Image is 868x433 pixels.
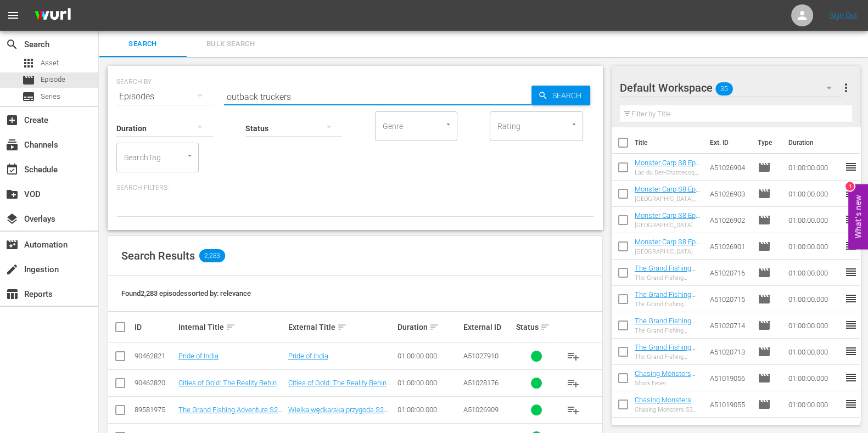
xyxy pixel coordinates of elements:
[758,345,771,358] span: Episode
[839,81,852,94] span: more_vert
[844,266,857,279] span: reorder
[548,86,590,105] span: Search
[635,169,701,176] div: Lac du Der-Chantecoq, [GEOGRAPHIC_DATA]
[844,187,857,200] span: reorder
[121,289,251,297] span: Found 2,283 episodes sorted by: relevance
[569,119,579,130] button: Open
[635,406,701,413] div: Chasing Monsters S2 Ep11
[288,406,388,422] a: Wielka wędkarska przygoda S2 Ep4
[783,260,844,286] td: 01:00:00.000
[758,266,771,279] span: Episode
[635,301,701,308] div: The Grand Fishing Adventure S1 Ep3
[567,350,580,363] span: playlist_add
[288,320,395,334] div: External Title
[705,286,754,312] td: A51020715
[5,138,19,151] span: Channels
[705,391,754,418] td: A51019055
[540,322,550,332] span: sort
[635,290,696,315] a: The Grand Fishing Adventure S1 Ep3 (Nature Version)
[635,222,701,229] div: [GEOGRAPHIC_DATA]
[635,353,701,361] div: The Grand Fishing Adventure S1 Ep1
[7,9,20,22] span: menu
[635,211,700,228] a: Monster Carp S8 Ep2 (Nature Version)
[226,322,236,332] span: sort
[199,249,225,262] span: 2,283
[121,249,195,262] span: Search Results
[783,339,844,365] td: 01:00:00.000
[844,239,857,252] span: reorder
[135,352,175,360] div: 90462821
[844,160,857,173] span: reorder
[839,75,852,101] button: more_vert
[635,159,700,175] a: Monster Carp S8 Ep4 (Nature Version)
[758,240,771,253] span: Episode
[635,380,701,387] div: Shark Fever
[781,127,847,158] th: Duration
[135,406,175,414] div: 89581975
[463,352,499,360] span: A51027910
[178,406,282,422] a: The Grand Fishing Adventure S2 Ep4 POL
[705,339,754,365] td: A51020713
[429,322,439,332] span: sort
[758,161,771,174] span: Episode
[397,406,460,414] div: 01:00:00.000
[783,312,844,339] td: 01:00:00.000
[105,38,180,50] span: Search
[116,183,594,193] p: Search Filters:
[397,352,460,360] div: 01:00:00.000
[620,72,843,103] div: Default Workspace
[5,188,19,201] span: VOD
[193,38,268,50] span: Bulk Search
[715,77,733,100] span: 35
[337,322,347,332] span: sort
[758,319,771,332] span: Episode
[5,288,19,301] span: Reports
[783,207,844,233] td: 01:00:00.000
[705,181,754,207] td: A51026903
[178,352,219,360] a: Pride of India
[844,292,857,305] span: reorder
[5,38,19,51] span: Search
[758,293,771,306] span: Episode
[844,318,857,331] span: reorder
[844,371,857,384] span: reorder
[178,320,285,334] div: Internal Title
[845,182,854,190] div: 1
[5,263,19,276] span: Ingestion
[635,274,701,282] div: The Grand Fishing Adventure S1 Ep4
[844,213,857,226] span: reorder
[848,184,868,249] button: Open Feedback Widget
[635,369,696,394] a: Chasing Monsters S2 Ep12 (Nature Version)
[560,370,586,396] button: playlist_add
[397,379,460,387] div: 01:00:00.000
[567,376,580,390] span: playlist_add
[567,403,580,417] span: playlist_add
[783,391,844,418] td: 01:00:00.000
[288,379,391,395] a: Cities of Gold: The Reality Behind the Myth
[751,127,781,158] th: Type
[635,327,701,334] div: The Grand Fishing Adventure S1 Ep2
[635,195,701,203] div: [GEOGRAPHIC_DATA], [GEOGRAPHIC_DATA]
[635,127,703,158] th: Title
[41,74,65,85] span: Episode
[758,398,771,411] span: Episode
[705,260,754,286] td: A51020716
[5,238,19,251] span: Automation
[758,187,771,200] span: Episode
[463,406,499,414] span: A51026909
[783,286,844,312] td: 01:00:00.000
[463,323,513,331] div: External ID
[135,323,175,331] div: ID
[531,86,590,105] button: Search
[443,119,453,130] button: Open
[5,163,19,176] span: Schedule
[41,91,60,102] span: Series
[635,396,696,420] a: Chasing Monsters S2 Ep11 (Nature Version)
[705,233,754,260] td: A51026901
[705,365,754,391] td: A51019056
[26,3,79,29] img: ans4CAIJ8jUAAAAAAAAAAAAAAAAAAAAAAAAgQb4GAAAAAAAAAAAAAAAAAAAAAAAAJMjXAAAAAAAAAAAAAAAAAAAAAAAAgAT5G...
[635,343,696,368] a: The Grand Fishing Adventure S1 Ep1 (Nature Version)
[178,379,281,395] a: Cities of Gold: The Reality Behind the Myth
[783,181,844,207] td: 01:00:00.000
[635,238,700,254] a: Monster Carp S8 Ep1 (Nature Version)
